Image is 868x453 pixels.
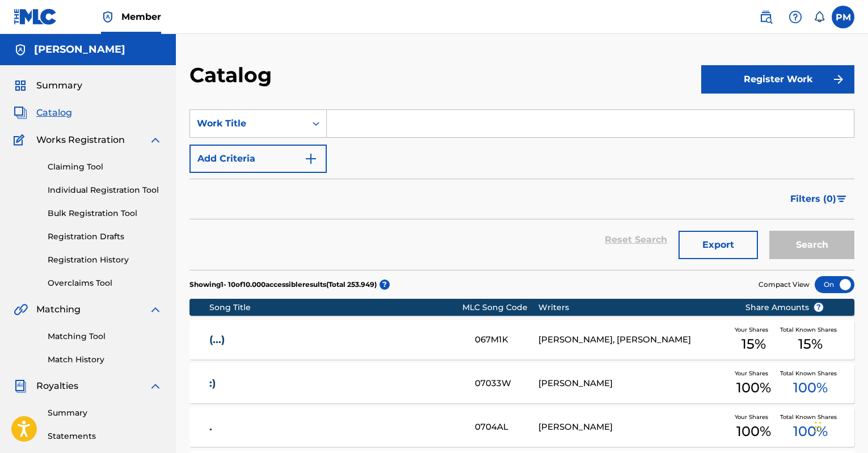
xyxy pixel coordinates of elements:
[36,303,81,316] span: Matching
[475,333,538,346] div: 067M1K
[780,369,841,378] span: Total Known Shares
[380,280,390,290] span: ?
[14,79,27,92] img: Summary
[783,185,854,213] button: Filters (0)
[34,43,125,56] h5: GEMA
[36,133,125,147] span: Works Registration
[48,331,162,342] a: Matching Tool
[36,106,72,120] span: Catalog
[48,354,162,366] a: Match History
[701,65,854,94] button: Register Work
[48,277,162,289] a: Overclaims Tool
[149,133,162,147] img: expand
[48,430,162,442] a: Statements
[189,145,327,173] button: Add Criteria
[741,334,766,354] span: 15 %
[837,196,846,202] img: filter
[759,10,773,24] img: search
[14,9,57,25] img: MLC Logo
[836,289,868,380] iframe: Resource Center
[14,133,28,147] img: Works Registration
[304,152,318,166] img: 9d2ae6d4665cec9f34b9.svg
[832,6,854,28] div: User Menu
[14,303,28,316] img: Matching
[149,303,162,316] img: expand
[735,325,773,334] span: Your Shares
[538,333,728,346] div: [PERSON_NAME], [PERSON_NAME]
[14,106,27,120] img: Catalog
[759,280,810,290] span: Compact View
[14,106,72,120] a: CatalogCatalog
[14,43,27,57] img: Accounts
[735,413,773,421] span: Your Shares
[209,377,460,390] a: :)
[101,10,115,24] img: Top Rightsholder
[814,11,825,23] div: Notifications
[745,302,824,314] span: Share Amounts
[36,379,78,393] span: Royalties
[197,117,299,130] div: Work Title
[780,325,841,334] span: Total Known Shares
[832,73,845,86] img: f7272a7cc735f4ea7f67.svg
[48,208,162,219] a: Bulk Registration Tool
[48,184,162,196] a: Individual Registration Tool
[784,6,807,28] div: Help
[815,410,821,444] div: Ziehen
[36,79,82,92] span: Summary
[121,10,161,23] span: Member
[209,302,462,314] div: Song Title
[149,379,162,393] img: expand
[48,161,162,173] a: Claiming Tool
[14,379,27,393] img: Royalties
[189,109,854,270] form: Search Form
[736,421,771,442] span: 100 %
[811,399,868,453] iframe: Chat Widget
[736,378,771,398] span: 100 %
[14,79,82,92] a: SummarySummary
[538,377,728,390] div: [PERSON_NAME]
[814,303,823,312] span: ?
[209,333,460,346] a: (...)
[209,421,460,434] a: .
[48,407,162,419] a: Summary
[475,377,538,390] div: 07033W
[790,192,836,206] span: Filters ( 0 )
[462,302,538,314] div: MLC Song Code
[48,231,162,243] a: Registration Drafts
[798,334,823,354] span: 15 %
[679,231,758,259] button: Export
[538,302,728,314] div: Writers
[793,421,828,442] span: 100 %
[793,378,828,398] span: 100 %
[789,10,802,24] img: help
[475,421,538,434] div: 0704AL
[780,413,841,421] span: Total Known Shares
[735,369,773,378] span: Your Shares
[189,62,277,88] h2: Catalog
[811,399,868,453] div: Chat-Widget
[755,6,777,28] a: Public Search
[48,254,162,266] a: Registration History
[538,421,728,434] div: [PERSON_NAME]
[189,280,377,290] p: Showing 1 - 10 of 10.000 accessible results (Total 253.949 )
